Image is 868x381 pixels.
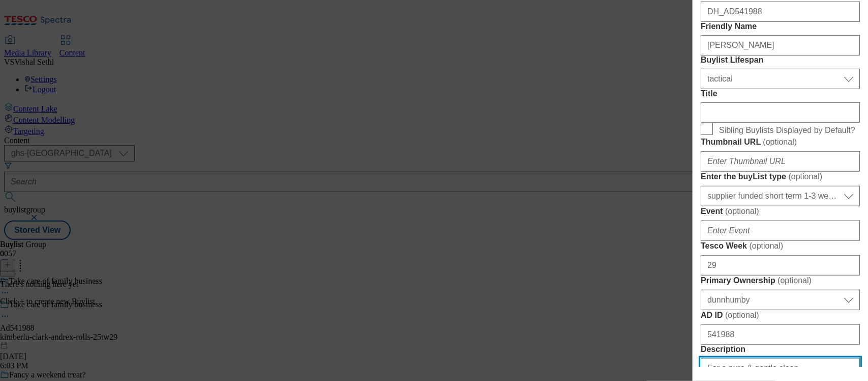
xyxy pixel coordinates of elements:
span: ( optional ) [725,207,759,215]
input: Enter Friendly Name [701,35,860,56]
span: Sibling Buylists Displayed by Default? [719,126,855,135]
input: Enter Description [701,358,860,378]
label: Tesco Week [701,241,860,251]
label: AD ID [701,310,860,320]
input: Enter Tracking Name [701,2,860,22]
label: Primary Ownership [701,276,860,286]
input: Enter Event [701,221,860,241]
input: Enter Title [701,102,860,123]
input: Enter Tesco Week [701,255,860,276]
input: Enter Thumbnail URL [701,151,860,172]
label: Event [701,206,860,216]
input: Enter AD ID [701,324,860,345]
label: Title [701,89,860,98]
label: Buylist Lifespan [701,56,860,65]
span: ( optional ) [788,172,822,181]
span: ( optional ) [763,138,797,146]
label: Enter the buyList type [701,172,860,182]
span: ( optional ) [777,276,812,285]
span: ( optional ) [749,241,783,250]
label: Friendly Name [701,22,860,31]
label: Description [701,345,860,354]
span: ( optional ) [725,311,759,319]
label: Thumbnail URL [701,137,860,147]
